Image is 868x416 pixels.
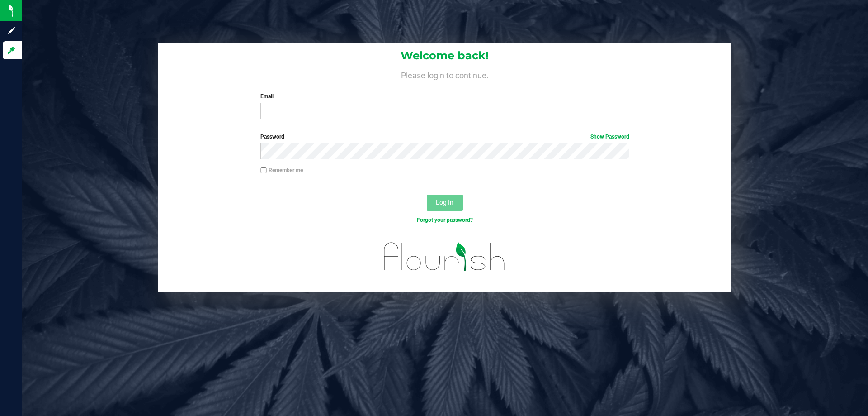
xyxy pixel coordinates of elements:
[590,134,629,140] a: Show Password
[7,26,16,35] inline-svg: Sign up
[158,50,731,62] h1: Welcome back!
[7,46,16,55] inline-svg: Log in
[417,217,473,223] a: Forgot your password?
[373,234,516,280] img: flourish_logo.svg
[260,167,267,174] input: Remember me
[260,134,284,140] span: Password
[158,69,731,80] h4: Please login to continue.
[436,199,453,206] span: Log In
[427,195,463,211] button: Log In
[260,166,303,174] label: Remember me
[260,92,629,100] label: Email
